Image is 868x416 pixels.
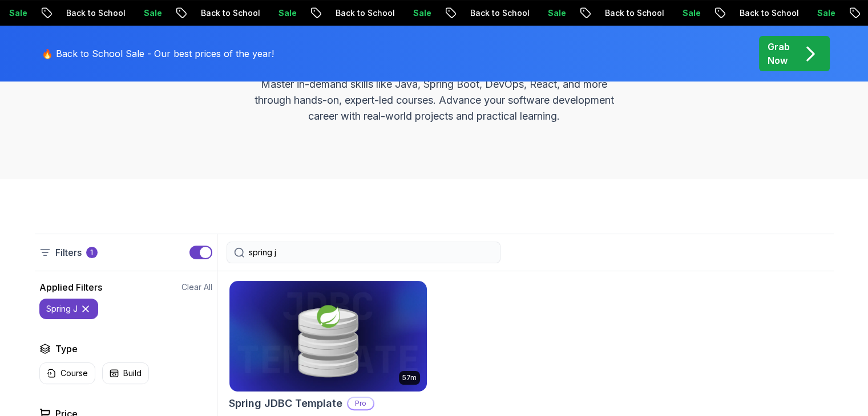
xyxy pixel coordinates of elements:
img: Spring JDBC Template card [229,281,427,391]
p: Sale [808,7,845,19]
p: Back to School [192,7,269,19]
p: Build [123,368,142,379]
button: Clear All [181,282,212,293]
p: 🔥 Back to School Sale - Our best prices of the year! [42,47,274,60]
p: Back to School [596,7,673,19]
p: Back to School [326,7,404,19]
p: Sale [539,7,575,19]
button: Course [39,362,95,384]
p: Grab Now [768,40,790,67]
p: Sale [269,7,306,19]
p: spring j [46,303,78,315]
h2: Type [55,342,78,356]
button: Build [102,362,149,384]
p: Filters [55,246,82,259]
input: Search Java, React, Spring boot ... [249,247,493,258]
h2: Applied Filters [39,280,102,294]
p: 1 [90,248,93,257]
p: Sale [673,7,710,19]
h2: Spring JDBC Template [229,395,342,411]
p: 57m [402,373,417,382]
p: Back to School [730,7,808,19]
p: Master in-demand skills like Java, Spring Boot, DevOps, React, and more through hands-on, expert-... [243,76,626,124]
p: Back to School [57,7,135,19]
p: Sale [135,7,171,19]
p: Sale [404,7,441,19]
p: Back to School [461,7,539,19]
p: Pro [348,398,373,409]
button: spring j [39,299,98,319]
p: Course [60,368,88,379]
